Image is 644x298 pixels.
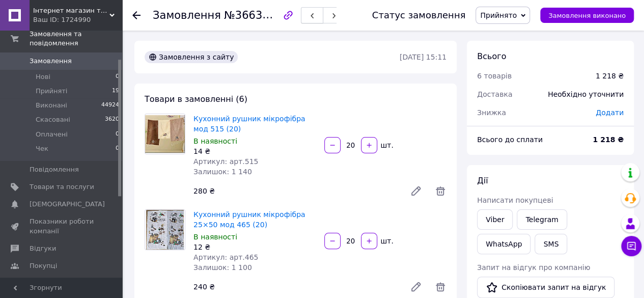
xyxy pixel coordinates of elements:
[593,136,624,144] b: 1 218 ₴
[145,51,238,63] div: Замовлення з сайту
[540,8,634,23] button: Замовлення виконано
[30,261,57,270] span: Покупці
[36,130,68,139] span: Оплачені
[36,115,70,124] span: Скасовані
[36,144,48,153] span: Чек
[145,115,185,153] img: Кухонний рушник мікрофібра мод 515 (20)
[36,101,67,110] span: Виконані
[406,181,426,201] a: Редагувати
[30,217,94,235] span: Показники роботи компанії
[30,57,72,66] span: Замовлення
[477,277,614,298] button: Скопіювати запит на відгук
[477,72,512,80] span: 6 товарів
[132,10,141,20] div: Повернутися назад
[116,130,119,139] span: 0
[477,51,506,61] span: Всього
[193,137,237,145] span: В наявності
[378,140,395,150] div: шт.
[372,10,466,20] div: Статус замовлення
[193,253,258,261] span: Артикул: арт.465
[477,109,506,117] span: Знижка
[193,233,237,241] span: В наявності
[224,9,296,21] span: №366313894
[480,11,517,19] span: Прийнято
[406,277,426,297] a: Редагувати
[33,6,109,15] span: Інтернет магазин текстилю
[33,15,122,24] div: Ваш ID: 1724990
[596,71,624,81] div: 1 218 ₴
[400,53,446,61] time: [DATE] 15:11
[477,136,543,144] span: Всього до сплати
[145,94,247,104] span: Товари в замовленні (6)
[30,165,79,174] span: Повідомлення
[116,72,119,82] span: 0
[101,101,119,110] span: 44924
[30,200,105,209] span: [DEMOGRAPHIC_DATA]
[477,263,590,272] span: Запит на відгук про компанію
[477,209,513,230] a: Viber
[548,12,626,19] span: Замовлення виконано
[30,30,122,48] span: Замовлення та повідомлення
[30,182,94,192] span: Товари та послуги
[517,209,567,230] a: Telegram
[193,210,305,229] a: Кухонний рушник мікрофібра 25×50 мод 465 (20)
[36,87,67,96] span: Прийняті
[193,168,252,176] span: Залишок: 1 140
[193,263,252,272] span: Залишок: 1 100
[193,146,316,156] div: 14 ₴
[36,72,50,82] span: Нові
[621,236,641,256] button: Чат з покупцем
[477,176,488,185] span: Дії
[105,115,119,124] span: 3620
[477,196,553,204] span: Написати покупцеві
[193,157,258,166] span: Артикул: арт.515
[477,234,530,254] a: WhatsApp
[112,87,119,96] span: 19
[30,244,56,253] span: Відгуки
[378,236,395,246] div: шт.
[434,281,446,293] span: Видалити
[434,185,446,197] span: Видалити
[189,280,402,294] div: 240 ₴
[542,83,630,105] div: Необхідно уточнити
[189,184,402,198] div: 280 ₴
[116,144,119,153] span: 0
[535,234,567,254] button: SMS
[146,210,184,250] img: Кухонний рушник мікрофібра 25×50 мод 465 (20)
[153,9,221,21] span: Замовлення
[193,115,305,133] a: Кухонний рушник мікрофібра мод 515 (20)
[596,109,624,117] span: Додати
[193,242,316,252] div: 12 ₴
[477,90,512,98] span: Доставка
